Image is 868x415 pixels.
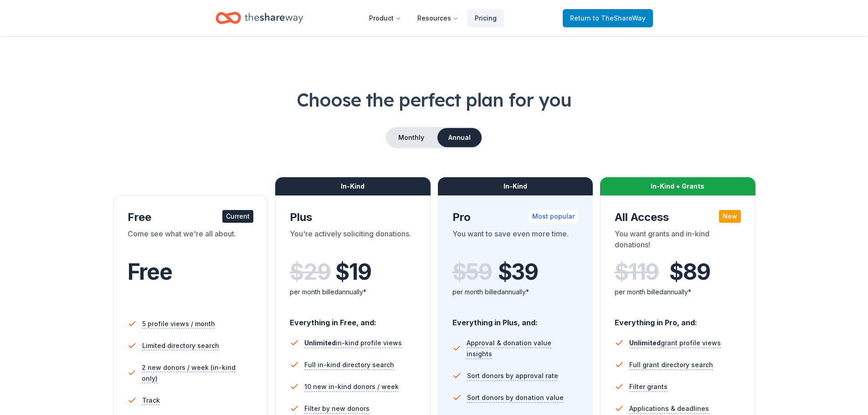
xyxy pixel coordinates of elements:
[304,403,370,414] span: Filter by new donors
[467,370,558,381] span: Sort donors by approval rate
[615,228,741,254] div: You want grants and in-kind donations!
[452,287,579,297] div: per month billed annually*
[629,381,668,392] span: Filter grants
[128,210,254,225] div: Free
[719,210,741,223] div: New
[467,338,578,359] span: Approval & donation value insights
[629,339,661,347] span: Unlimited
[452,309,579,328] div: Everything in Plus, and:
[142,362,253,384] span: 2 new donors / week (in-kind only)
[563,9,653,27] a: Returnto TheShareWay
[593,14,646,22] span: to TheShareWay
[467,9,504,27] a: Pricing
[304,359,394,370] span: Full in-kind directory search
[615,210,741,225] div: All Access
[290,210,416,225] div: Plus
[437,128,482,147] button: Annual
[669,259,710,285] span: $ 89
[410,9,466,27] button: Resources
[615,287,741,297] div: per month billed annually*
[498,259,538,285] span: $ 39
[362,9,408,27] button: Product
[629,359,713,370] span: Full grant directory search
[615,309,741,328] div: Everything in Pro, and:
[304,339,336,347] span: Unlimited
[570,13,646,24] span: Return
[438,177,593,195] div: In-Kind
[290,309,416,328] div: Everything in Free, and:
[290,287,416,297] div: per month billed annually*
[128,258,172,285] span: Free
[142,395,160,406] span: Track
[128,228,254,254] div: Come see what we're all about.
[275,177,431,195] div: In-Kind
[452,210,579,225] div: Pro
[222,210,253,223] div: Current
[142,318,215,329] span: 5 profile views / month
[629,339,721,347] span: grant profile views
[216,7,303,29] a: Home
[467,392,564,403] span: Sort donors by donation value
[529,210,578,223] div: Most popular
[629,403,709,414] span: Applications & deadlines
[387,128,436,147] button: Monthly
[362,7,504,29] nav: Main
[452,228,579,254] div: You want to save even more time.
[304,381,399,392] span: 10 new in-kind donors / week
[290,228,416,254] div: You're actively soliciting donations.
[304,339,402,347] span: in-kind profile views
[335,259,371,285] span: $ 19
[600,177,755,195] div: In-Kind + Grants
[142,340,219,351] span: Limited directory search
[36,87,832,113] h1: Choose the perfect plan for you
